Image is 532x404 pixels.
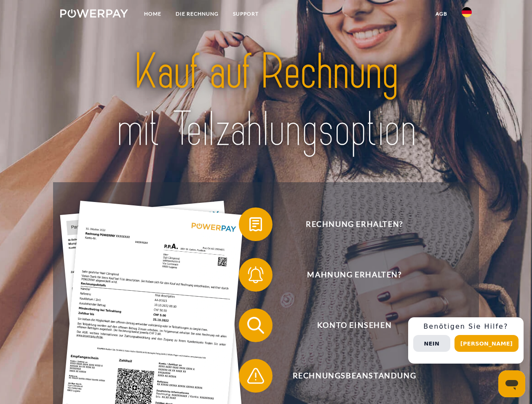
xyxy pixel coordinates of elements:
button: Rechnung erhalten? [239,207,458,241]
img: qb_bell.svg [245,264,266,285]
img: qb_warning.svg [245,365,266,386]
a: DIE RECHNUNG [168,6,226,21]
img: de [462,7,472,17]
img: logo-powerpay-white.svg [60,9,128,18]
img: title-powerpay_de.svg [80,40,452,161]
img: qb_bill.svg [245,214,266,235]
h3: Benötigen Sie Hilfe? [413,322,519,331]
iframe: Schaltfläche zum Öffnen des Messaging-Fensters [498,370,525,397]
button: [PERSON_NAME] [454,335,519,352]
div: Schnellhilfe [408,317,524,364]
button: Nein [413,335,450,352]
a: Home [137,6,168,21]
a: SUPPORT [226,6,266,21]
span: Rechnung erhalten? [251,207,457,241]
button: Rechnungsbeanstandung [239,359,458,393]
img: qb_search.svg [245,315,266,336]
span: Mahnung erhalten? [251,258,457,292]
span: Rechnungsbeanstandung [251,359,457,393]
button: Mahnung erhalten? [239,258,458,292]
span: Konto einsehen [251,308,457,342]
a: agb [428,6,454,21]
button: Konto einsehen [239,308,458,342]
